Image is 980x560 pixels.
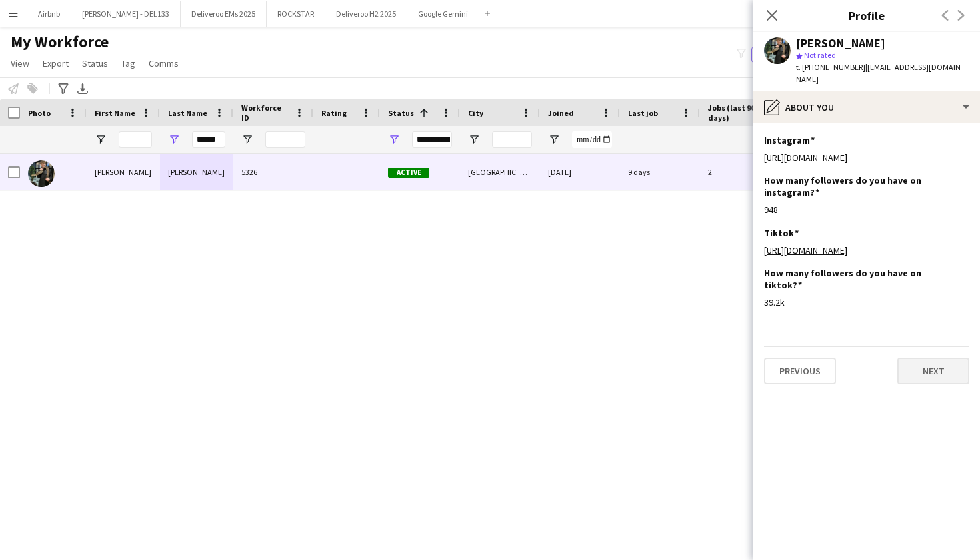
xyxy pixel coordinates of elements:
div: 39.2k [764,296,969,308]
app-action-btn: Advanced filters [55,81,71,97]
a: [URL][DOMAIN_NAME] [764,244,847,256]
button: Airbnb [27,1,71,27]
h3: Tiktok [764,227,799,239]
img: Aidan Somers [28,160,55,187]
a: Export [37,55,74,72]
h3: How many followers do you have on instagram? [764,174,959,198]
span: Rating [321,108,347,118]
span: Comms [149,57,179,69]
button: Open Filter Menu [241,133,253,146]
div: [PERSON_NAME] [160,154,233,190]
button: Everyone9,769 [751,47,818,63]
div: [PERSON_NAME] [796,37,885,49]
span: View [11,57,29,69]
a: Tag [116,55,141,72]
h3: Profile [753,7,980,24]
a: Status [77,55,113,72]
h3: How many followers do you have on tiktok? [764,267,959,291]
div: [PERSON_NAME] [87,154,160,190]
button: Open Filter Menu [388,133,400,146]
span: Photo [28,108,51,118]
span: Export [43,57,69,69]
div: 5326 [233,154,313,190]
div: About you [753,91,980,123]
input: First Name Filter Input [119,131,152,148]
input: Last Name Filter Input [192,131,225,148]
app-action-btn: Export XLSX [75,81,91,97]
span: City [468,108,483,118]
div: 948 [764,204,969,216]
button: Open Filter Menu [548,133,560,146]
button: Open Filter Menu [168,133,180,146]
a: Comms [143,55,184,72]
span: Status [82,57,108,69]
span: My Workforce [11,32,109,52]
button: Next [897,358,969,384]
button: Open Filter Menu [95,133,107,146]
input: Joined Filter Input [572,131,612,148]
span: Tag [121,57,135,69]
input: Workforce ID Filter Input [265,131,305,148]
span: | [EMAIL_ADDRESS][DOMAIN_NAME] [796,62,965,84]
div: [DATE] [540,154,620,190]
span: Last job [628,108,658,118]
span: Jobs (last 90 days) [708,103,763,123]
button: Google Gemini [407,1,479,27]
div: 2 [700,154,787,190]
button: ROCKSTAR [267,1,325,27]
button: Open Filter Menu [468,133,480,146]
span: Workforce ID [241,103,289,123]
a: View [5,55,35,72]
span: First Name [95,108,135,118]
button: [PERSON_NAME] - DEL133 [71,1,181,27]
span: Active [388,168,429,178]
span: Last Name [168,108,207,118]
div: [GEOGRAPHIC_DATA] [460,154,540,190]
span: t. [PHONE_NUMBER] [796,62,865,72]
button: Deliveroo EMs 2025 [181,1,267,27]
span: Status [388,108,414,118]
a: [URL][DOMAIN_NAME] [764,152,847,164]
span: Joined [548,108,574,118]
button: Previous [764,358,836,384]
input: City Filter Input [492,131,532,148]
div: 9 days [620,154,700,190]
h3: Instagram [764,134,815,146]
span: Not rated [804,50,836,60]
button: Deliveroo H2 2025 [325,1,407,27]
